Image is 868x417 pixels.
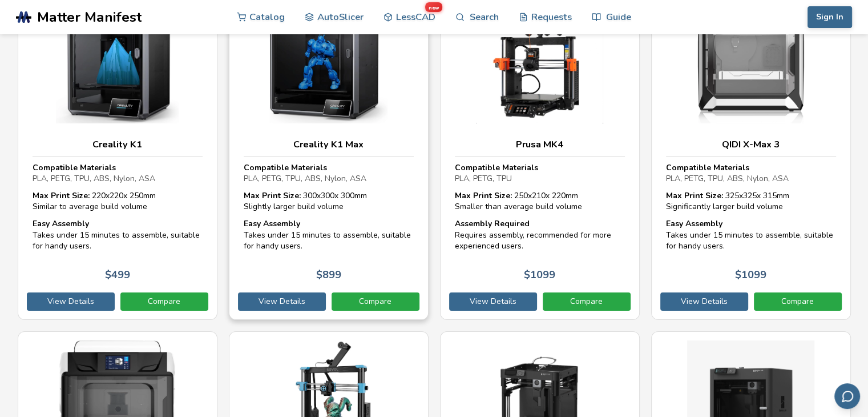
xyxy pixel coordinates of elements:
[27,292,115,311] a: View Details
[244,162,327,173] strong: Compatible Materials
[244,173,366,184] span: PLA, PETG, TPU, ABS, Nylon, ASA
[33,173,155,184] span: PLA, PETG, TPU, ABS, Nylon, ASA
[244,218,414,252] div: Takes under 15 minutes to assemble, suitable for handy users.
[33,218,203,252] div: Takes under 15 minutes to assemble, suitable for handy users.
[455,190,512,201] strong: Max Print Size:
[808,6,852,28] button: Sign In
[449,292,537,311] a: View Details
[455,218,530,229] strong: Assembly Required
[455,218,625,252] div: Requires assembly, recommended for more experienced users.
[455,190,625,212] div: 250 x 210 x 220 mm Smaller than average build volume
[33,162,116,173] strong: Compatible Materials
[666,218,722,229] strong: Easy Assembly
[543,292,631,311] a: Compare
[244,190,414,212] div: 300 x 300 x 300 mm Slightly larger build volume
[666,162,749,173] strong: Compatible Materials
[316,269,341,281] p: $ 899
[524,269,555,281] p: $ 1099
[33,218,89,229] strong: Easy Assembly
[244,139,414,150] h3: Creality K1 Max
[244,190,301,201] strong: Max Print Size:
[425,2,442,12] span: new
[666,173,789,184] span: PLA, PETG, TPU, ABS, Nylon, ASA
[666,190,836,212] div: 325 x 325 x 315 mm Significantly larger build volume
[455,162,538,173] strong: Compatible Materials
[120,292,208,311] a: Compare
[666,190,723,201] strong: Max Print Size:
[455,139,625,150] h3: Prusa MK4
[834,383,860,409] button: Send feedback via email
[735,269,766,281] p: $ 1099
[238,292,326,311] a: View Details
[37,9,142,25] span: Matter Manifest
[666,218,836,252] div: Takes under 15 minutes to assemble, suitable for handy users.
[455,173,512,184] span: PLA, PETG, TPU
[660,292,748,311] a: View Details
[33,190,203,212] div: 220 x 220 x 250 mm Similar to average build volume
[332,292,419,311] a: Compare
[754,292,842,311] a: Compare
[33,139,203,150] h3: Creality K1
[666,139,836,150] h3: QIDI X-Max 3
[244,218,300,229] strong: Easy Assembly
[105,269,130,281] p: $ 499
[33,190,90,201] strong: Max Print Size:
